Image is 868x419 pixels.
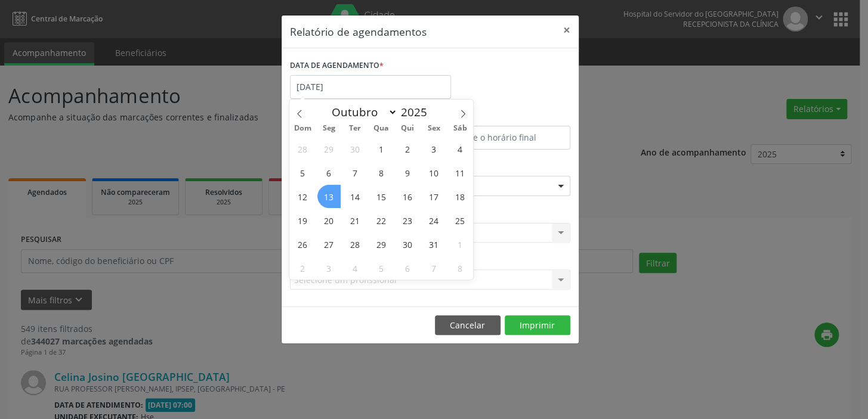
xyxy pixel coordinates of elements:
span: Dom [289,125,316,132]
span: Outubro 25, 2025 [448,209,471,232]
span: Outubro 6, 2025 [317,161,341,184]
span: Setembro 28, 2025 [291,137,314,160]
span: Outubro 24, 2025 [422,209,445,232]
span: Outubro 18, 2025 [448,185,471,208]
span: Outubro 2, 2025 [396,137,419,160]
span: Novembro 2, 2025 [291,256,314,280]
span: Outubro 21, 2025 [344,209,367,232]
span: Qui [394,125,421,132]
button: Close [555,15,579,45]
span: Outubro 1, 2025 [370,137,393,160]
span: Outubro 15, 2025 [370,185,393,208]
span: Outubro 7, 2025 [344,161,367,184]
span: Outubro 8, 2025 [370,161,393,184]
span: Novembro 8, 2025 [448,256,471,280]
label: ATÉ [433,107,570,126]
span: Novembro 3, 2025 [317,256,341,280]
span: Outubro 14, 2025 [344,185,367,208]
input: Year [397,104,437,120]
span: Outubro 20, 2025 [317,209,341,232]
span: Novembro 7, 2025 [422,256,445,280]
input: Selecione o horário final [433,126,570,150]
span: Outubro 5, 2025 [291,161,314,184]
span: Outubro 19, 2025 [291,209,314,232]
input: Selecione uma data ou intervalo [290,75,451,99]
span: Outubro 22, 2025 [370,209,393,232]
span: Outubro 11, 2025 [448,161,471,184]
span: Outubro 12, 2025 [291,185,314,208]
span: Outubro 9, 2025 [396,161,419,184]
span: Ter [342,125,368,132]
span: Outubro 29, 2025 [370,232,393,256]
h5: Relatório de agendamentos [290,24,427,39]
span: Seg [316,125,342,132]
label: DATA DE AGENDAMENTO [290,57,384,75]
span: Outubro 26, 2025 [291,232,314,256]
span: Outubro 17, 2025 [422,185,445,208]
span: Sex [421,125,447,132]
span: Outubro 30, 2025 [396,232,419,256]
span: Novembro 6, 2025 [396,256,419,280]
span: Outubro 3, 2025 [422,137,445,160]
button: Cancelar [435,315,501,336]
span: Outubro 13, 2025 [317,185,341,208]
span: Outubro 31, 2025 [422,232,445,256]
span: Novembro 1, 2025 [448,232,471,256]
button: Imprimir [505,315,570,336]
span: Setembro 30, 2025 [344,137,367,160]
span: Outubro 27, 2025 [317,232,341,256]
span: Outubro 4, 2025 [448,137,471,160]
span: Outubro 16, 2025 [396,185,419,208]
span: Novembro 5, 2025 [370,256,393,280]
span: Setembro 29, 2025 [317,137,341,160]
span: Qua [368,125,394,132]
span: Outubro 23, 2025 [396,209,419,232]
select: Month [326,104,397,120]
span: Outubro 10, 2025 [422,161,445,184]
span: Outubro 28, 2025 [344,232,367,256]
span: Novembro 4, 2025 [344,256,367,280]
span: Sáb [447,125,473,132]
